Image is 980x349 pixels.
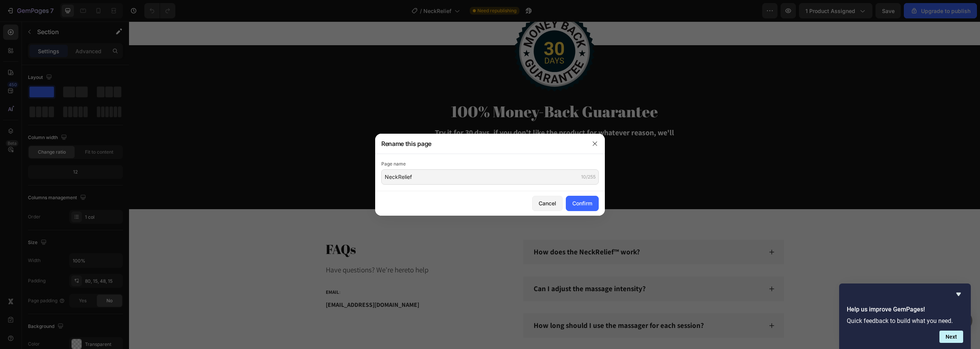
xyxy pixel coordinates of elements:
[196,218,383,237] h2: FAQs
[405,299,575,308] strong: How long should I use the massager for each session?
[539,199,556,207] div: Cancel
[210,267,212,274] strong: :
[566,196,599,211] button: Confirm
[939,331,963,343] button: Next question
[197,279,290,287] strong: [EMAIL_ADDRESS][DOMAIN_NAME]
[306,106,545,126] strong: Try it for 30 days, if you don't like the product for whatever reason, we'll issue you a full ref...
[847,290,963,343] div: Help us improve GemPages!
[847,305,963,314] h2: Help us improve GemPages!
[381,139,431,148] h3: Rename this page
[405,262,517,272] strong: Can I adjust the massage intensity?
[197,267,210,274] strong: EMAIL
[572,199,592,207] div: Confirm
[405,226,511,235] strong: How does the NeckRelief™ work?
[581,174,596,180] div: 10/255
[954,290,963,299] button: Hide survey
[847,317,963,324] p: Quick feedback to build what you need.
[532,196,563,211] button: Cancel
[381,160,599,168] div: Page name
[297,79,554,101] h2: 100% Money-Back Guarantee
[197,244,382,253] p: Have questions? We’re hereto help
